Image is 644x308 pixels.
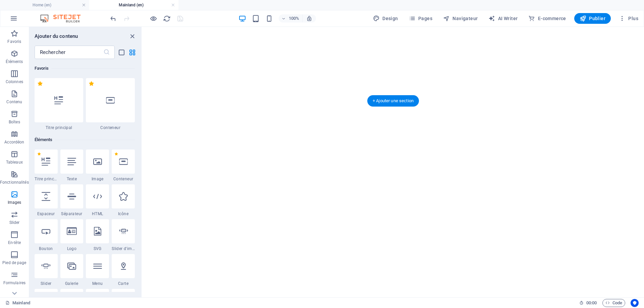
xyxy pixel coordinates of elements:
span: Code [605,299,622,307]
div: Titre principal [35,149,58,182]
p: Éléments [6,59,23,64]
span: 00 00 [586,299,597,307]
span: Séparateur [60,211,84,217]
span: Texte [60,176,84,182]
span: Slider d'images [112,246,135,251]
div: Slider [35,254,58,286]
span: Pages [409,15,432,22]
span: Navigateur [443,15,478,22]
div: Icône [112,184,135,217]
span: Titre principal [35,125,84,130]
div: Menu [86,254,109,286]
span: Conteneur [112,176,135,182]
span: Supprimer des favoris [114,152,118,156]
p: En-tête [8,240,21,245]
p: Pied de page [2,260,26,265]
span: Carte [112,281,135,286]
input: Rechercher [35,46,103,59]
button: Design [370,13,401,24]
button: E-commerce [526,13,569,24]
button: 100% [279,14,303,22]
p: Images [8,200,21,205]
div: SVG [86,219,109,251]
span: Publier [580,15,605,22]
button: Pages [406,13,435,24]
img: Editor Logo [39,14,89,22]
span: Design [373,15,398,22]
span: Conteneur [86,125,135,130]
h6: Ajouter du contenu [35,32,78,40]
a: Cliquez pour annuler la sélection. Double-cliquez pour ouvrir Pages. [5,299,30,307]
p: Contenu [6,99,22,105]
span: HTML [86,211,109,217]
h4: Mainland (en) [89,1,178,9]
div: Séparateur [60,184,84,217]
p: Tableaux [6,160,23,165]
span: Image [86,176,109,182]
span: Galerie [60,281,84,286]
div: Galerie [60,254,84,286]
span: Supprimer des favoris [89,81,94,86]
div: Image [86,149,109,182]
p: Formulaires [3,280,25,286]
p: Accordéon [4,139,24,145]
span: Supprimer des favoris [37,152,41,156]
div: Texte [60,149,84,182]
span: Supprimer des favoris [37,81,43,86]
div: Logo [60,219,84,251]
button: undo [109,14,117,22]
button: close panel [128,32,136,40]
button: AI Writer [486,13,520,24]
i: Annuler : Ajouter un élément (Ctrl+Z) [109,15,117,22]
button: grid-view [128,48,136,56]
p: Colonnes [6,79,23,84]
button: Plus [616,13,641,24]
h6: Éléments [35,136,135,144]
span: Slider [35,281,58,286]
span: : [591,300,592,305]
div: Titre principal [35,78,84,130]
span: Espaceur [35,211,58,217]
h6: 100% [289,14,300,22]
i: Lors du redimensionnement, ajuster automatiquement le niveau de zoom en fonction de l'appareil sé... [306,15,312,21]
button: Usercentrics [631,299,639,307]
span: AI Writer [488,15,518,22]
button: list-view [117,48,125,56]
div: Bouton [35,219,58,251]
p: Slider [9,220,20,225]
p: Boîtes [9,119,20,125]
button: reload [163,14,171,22]
span: Logo [60,246,84,251]
div: HTML [86,184,109,217]
div: Slider d'images [112,219,135,251]
span: SVG [86,246,109,251]
div: Conteneur [112,149,135,182]
span: Titre principal [35,176,58,182]
button: Code [602,299,625,307]
h6: Favoris [35,64,135,72]
div: Conteneur [86,78,135,130]
div: Espaceur [35,184,58,217]
div: + Ajouter une section [367,95,419,107]
p: Favoris [7,39,21,44]
button: Navigateur [440,13,480,24]
h6: Durée de la session [579,299,597,307]
span: Plus [619,15,638,22]
span: Menu [86,281,109,286]
span: E-commerce [528,15,566,22]
div: Carte [112,254,135,286]
span: Icône [112,211,135,217]
span: Bouton [35,246,58,251]
button: Publier [574,13,611,24]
